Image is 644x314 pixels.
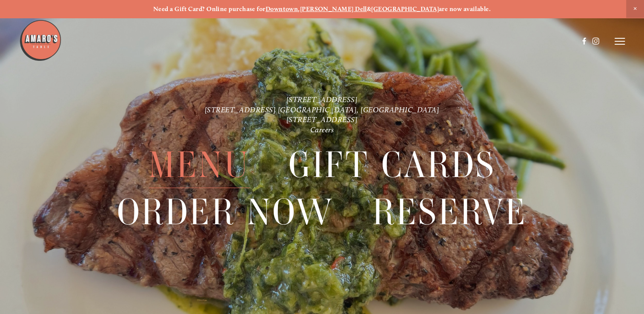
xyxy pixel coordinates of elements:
[117,189,334,235] span: Order Now
[289,142,496,188] a: Gift Cards
[289,142,496,188] span: Gift Cards
[310,125,334,134] a: Careers
[153,5,266,13] strong: Need a Gift Card? Online purchase for
[149,142,250,188] span: Menu
[439,5,491,13] strong: are now available.
[286,95,358,104] a: [STREET_ADDRESS]
[205,105,440,114] a: [STREET_ADDRESS] [GEOGRAPHIC_DATA], [GEOGRAPHIC_DATA]
[298,5,300,13] strong: ,
[372,189,527,235] a: Reserve
[300,5,367,13] a: [PERSON_NAME] Dell
[266,5,298,13] a: Downtown
[372,189,527,235] span: Reserve
[149,142,250,188] a: Menu
[19,19,62,62] img: Amaro's Table
[286,115,358,124] a: [STREET_ADDRESS]
[367,5,371,13] strong: &
[117,189,334,235] a: Order Now
[371,5,439,13] a: [GEOGRAPHIC_DATA]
